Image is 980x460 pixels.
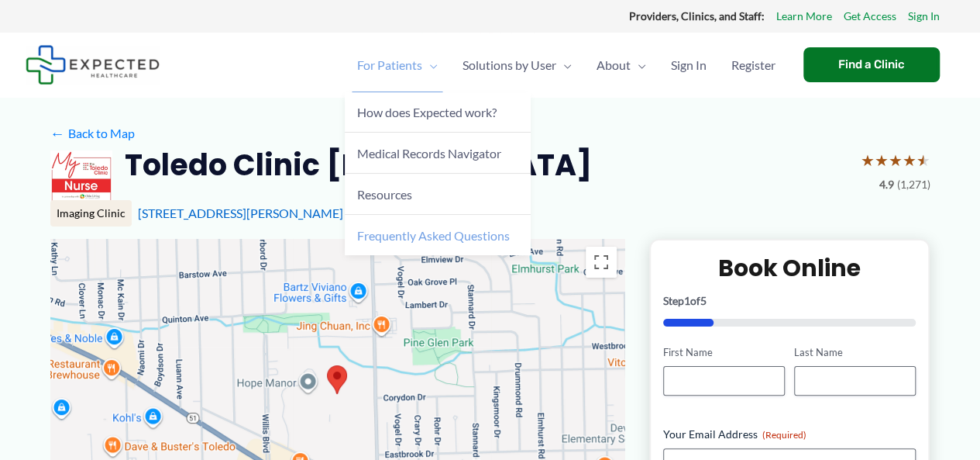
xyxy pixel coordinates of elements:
[684,294,690,307] span: 1
[584,38,658,92] a: AboutMenu Toggle
[700,294,707,307] span: 5
[889,146,903,175] span: ★
[50,122,135,145] a: ←Back to Map
[345,38,788,92] nav: Primary Site Navigation
[345,133,531,174] a: Medical Records Navigator
[50,126,65,140] span: ←
[357,105,497,119] span: How does Expected work?
[26,45,160,85] img: Expected Healthcare Logo - side, dark font, small
[422,38,438,92] span: Menu Toggle
[450,38,584,92] a: Solutions by UserMenu Toggle
[556,38,572,92] span: Menu Toggle
[125,146,592,184] h2: Toledo Clinic [MEDICAL_DATA]
[663,345,785,360] label: First Name
[138,206,343,220] a: [STREET_ADDRESS][PERSON_NAME]
[875,146,889,175] span: ★
[908,6,940,26] a: Sign In
[794,345,916,360] label: Last Name
[345,215,531,255] a: Frequently Asked Questions
[629,9,765,22] strong: Providers, Clinics, and Staff:
[597,38,631,92] span: About
[671,38,707,92] span: Sign In
[345,92,531,133] a: How does Expected work?
[916,146,930,175] span: ★
[803,47,940,82] a: Find a Clinic
[731,38,775,92] span: Register
[719,38,788,92] a: Register
[357,228,510,243] span: Frequently Asked Questions
[345,174,531,215] a: Resources
[631,38,646,92] span: Menu Toggle
[586,247,617,278] button: Toggle fullscreen view
[357,146,501,161] span: Medical Records Navigator
[357,187,412,202] span: Resources
[844,6,896,26] a: Get Access
[861,146,875,175] span: ★
[345,38,450,92] a: For PatientsMenu Toggle
[897,175,930,195] span: (1,271)
[50,200,132,227] div: Imaging Clinic
[658,38,719,92] a: Sign In
[903,146,916,175] span: ★
[357,38,422,92] span: For Patients
[663,253,916,283] h2: Book Online
[776,6,832,26] a: Learn More
[663,296,916,306] p: Step of
[762,429,806,441] span: (Required)
[663,427,916,442] label: Your Email Address
[879,175,894,195] span: 4.9
[462,38,556,92] span: Solutions by User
